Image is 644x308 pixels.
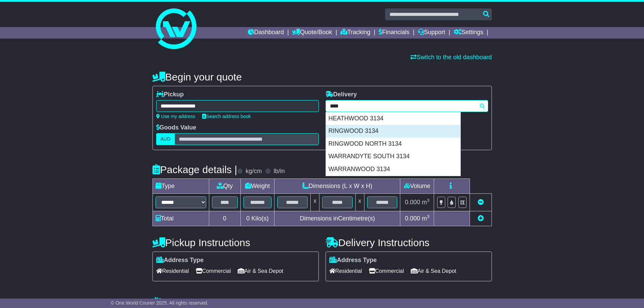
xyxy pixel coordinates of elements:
[326,125,460,138] div: RINGWOOD 3134
[238,266,283,276] span: Air & Sea Depot
[152,164,237,175] h4: Package details |
[156,257,204,264] label: Address Type
[245,168,262,175] label: kg/cm
[329,257,377,264] label: Address Type
[379,27,409,39] a: Financials
[326,150,460,163] div: WARRANDYTE SOUTH 3134
[275,211,400,226] td: Dimensions in Centimetre(s)
[152,71,492,82] h4: Begin your quote
[422,215,430,222] span: m
[273,168,285,175] label: lb/in
[246,215,249,222] span: 0
[156,133,175,145] label: AUD
[209,211,240,226] td: 0
[152,237,319,248] h4: Pickup Instructions
[326,138,460,150] div: RINGWOOD NORTH 3134
[292,27,332,39] a: Quote/Book
[248,27,284,39] a: Dashboard
[410,54,492,61] a: Switch to the old dashboard
[152,211,209,226] td: Total
[478,215,484,222] a: Add new item
[454,27,483,39] a: Settings
[411,266,456,276] span: Air & Sea Depot
[152,297,492,308] h4: Warranty & Insurance
[405,199,420,206] span: 0.000
[240,211,275,226] td: Kilo(s)
[326,163,460,176] div: WARRANWOOD 3134
[326,112,460,125] div: HEATHWOOD 3134
[369,266,404,276] span: Commercial
[405,215,420,222] span: 0.000
[111,300,209,306] span: © One World Courier 2025. All rights reserved.
[152,179,209,194] td: Type
[326,237,492,248] h4: Delivery Instructions
[326,100,488,112] typeahead: Please provide city
[427,198,430,203] sup: 3
[355,194,364,211] td: x
[340,27,370,39] a: Tracking
[156,114,195,119] a: Use my address
[156,266,189,276] span: Residential
[329,266,362,276] span: Residential
[311,194,319,211] td: x
[240,179,275,194] td: Weight
[400,179,434,194] td: Volume
[196,266,231,276] span: Commercial
[326,91,357,98] label: Delivery
[209,179,240,194] td: Qty
[156,91,184,98] label: Pickup
[202,114,251,119] a: Search address book
[275,179,400,194] td: Dimensions (L x W x H)
[156,124,196,132] label: Goods Value
[478,199,484,206] a: Remove this item
[427,214,430,219] sup: 3
[422,199,430,206] span: m
[418,27,445,39] a: Support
